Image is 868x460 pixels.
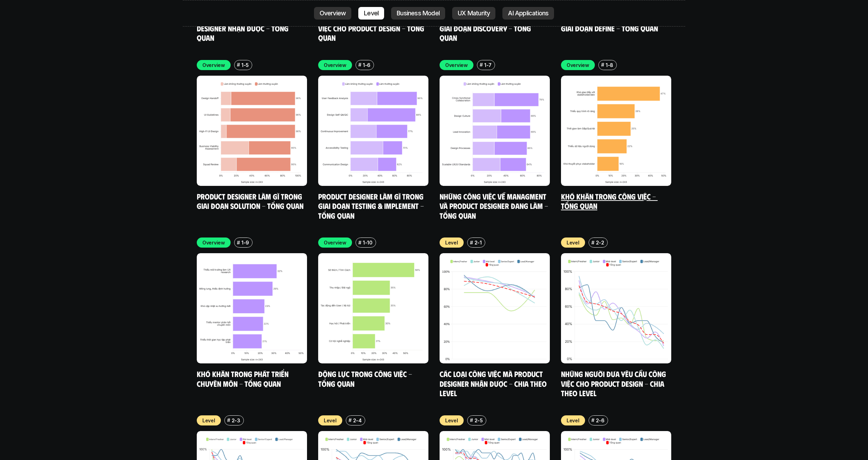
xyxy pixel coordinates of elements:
p: Overview [324,239,346,246]
a: Overview [314,7,352,20]
p: Level [202,417,215,424]
p: 2-3 [232,417,240,424]
h6: # [480,62,483,67]
p: AI Applications [508,10,548,17]
h6: # [237,240,240,245]
p: 2-2 [596,239,604,246]
p: 2-1 [474,239,482,246]
p: Overview [202,239,225,246]
a: Product Designer làm gì trong giai đoạn Testing & Implement - Tổng quan [318,191,426,220]
a: Những người đưa yêu cầu công việc cho Product Design - Tổng quan [318,14,426,42]
p: 2-4 [353,417,362,424]
p: Level [324,417,337,424]
a: Những người đưa yêu cầu công việc cho Product Design - Chia theo Level [561,369,668,398]
h6: # [591,240,594,245]
p: Business Model [397,10,440,17]
p: Level [567,239,579,246]
p: 1-7 [484,61,492,69]
p: 1-6 [363,61,371,69]
p: 1-5 [241,61,249,69]
a: Level [358,7,384,20]
a: Các loại công việc mà Product Designer nhận được - Tổng quan [197,14,302,42]
a: Product Designer làm gì trong giai đoạn Solution - Tổng quan [197,191,304,211]
a: Khó khăn trong phát triển chuyên môn - Tổng quan [197,369,290,388]
p: 2-5 [474,417,483,424]
a: Business Model [391,7,445,20]
h6: # [237,62,240,67]
h6: # [601,62,604,67]
p: Overview [320,10,346,17]
a: Động lực trong công việc - Tổng quan [318,369,414,388]
p: Overview [324,61,346,69]
p: Overview [445,61,468,69]
a: Khó khăn trong công việc - Tổng quan [561,191,658,211]
p: Level [445,417,458,424]
p: 1-9 [241,239,249,246]
a: Product Designer làm gì trong giai đoạn Discovery - Tổng quan [440,14,547,42]
p: 1-8 [606,61,613,69]
a: Các loại công việc mà Product Designer nhận được - Chia theo Level [440,369,548,398]
p: Overview [202,61,225,69]
p: 1-10 [363,239,373,246]
h6: # [358,240,361,245]
p: UX Maturity [458,10,490,17]
p: Level [567,417,579,424]
h6: # [227,417,230,423]
h6: # [470,417,473,423]
p: Level [445,239,458,246]
p: Overview [567,61,589,69]
a: AI Applications [502,7,554,20]
h6: # [358,62,361,67]
p: Level [364,10,379,17]
a: UX Maturity [452,7,495,20]
h6: # [470,240,473,245]
h6: # [349,417,352,423]
p: 2-6 [596,417,605,424]
a: Product Designer làm gì trong giai đoạn Define - Tổng quan [561,14,668,33]
a: Những công việc về Managment và Product Designer đang làm - Tổng quan [440,191,550,220]
h6: # [591,417,594,423]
